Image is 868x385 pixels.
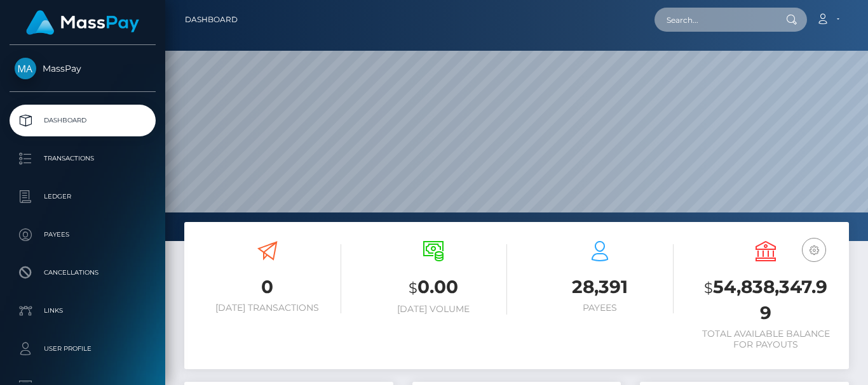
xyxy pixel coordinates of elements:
h3: 54,838,347.99 [693,275,840,325]
p: User Profile [15,339,151,358]
small: $ [704,279,713,297]
a: Payees [10,219,156,251]
input: Search... [654,8,774,32]
img: MassPay [15,58,36,79]
img: MassPay Logo [26,10,139,35]
p: Payees [15,225,151,244]
h6: [DATE] Transactions [194,303,341,313]
a: User Profile [10,333,156,365]
p: Ledger [15,187,151,206]
a: Links [10,295,156,327]
a: Dashboard [185,6,238,33]
a: Dashboard [10,105,156,136]
a: Cancellations [10,257,156,289]
h6: [DATE] Volume [360,304,508,315]
h3: 0.00 [360,275,508,301]
small: $ [409,279,417,297]
p: Dashboard [15,111,151,130]
p: Transactions [15,149,151,168]
a: Transactions [10,143,156,174]
h3: 0 [194,275,341,299]
span: MassPay [10,63,156,74]
a: Ledger [10,181,156,212]
p: Cancellations [15,263,151,282]
h3: 28,391 [526,275,674,299]
h6: Payees [526,303,674,313]
h6: Total Available Balance for Payouts [693,329,840,350]
p: Links [15,301,151,320]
